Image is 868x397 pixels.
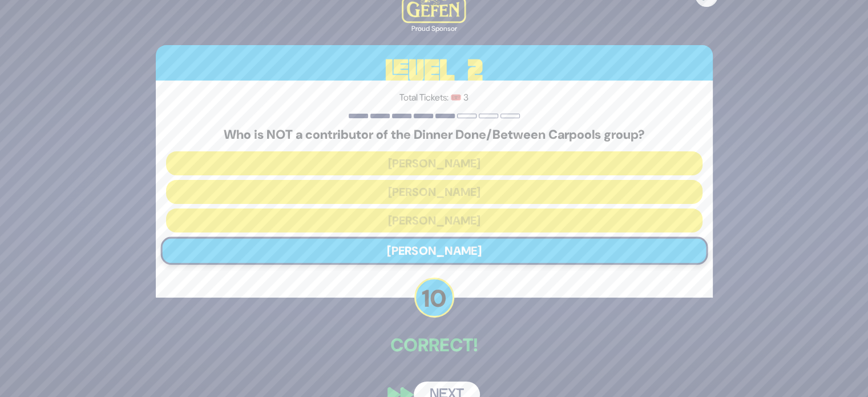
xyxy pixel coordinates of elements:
[166,180,703,204] button: [PERSON_NAME]
[166,151,703,175] button: [PERSON_NAME]
[414,278,454,318] p: 10
[166,208,703,232] button: [PERSON_NAME]
[156,45,713,97] h3: Level 2
[156,331,713,359] p: Correct!
[166,91,703,105] p: Total Tickets: 🎟️ 3
[160,237,708,265] button: [PERSON_NAME]
[402,23,466,34] div: Proud Sponsor
[166,127,703,142] h5: Who is NOT a contributor of the Dinner Done/Between Carpools group?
